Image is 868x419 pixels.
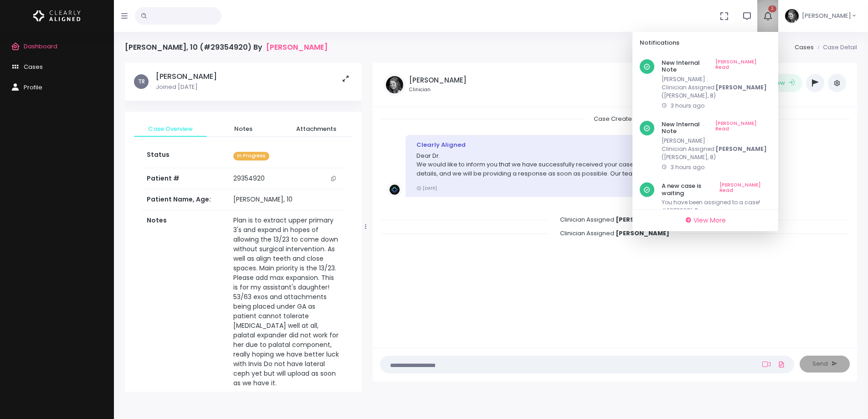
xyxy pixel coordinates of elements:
[125,63,362,392] div: scrollable content
[266,43,328,52] a: [PERSON_NAME]
[662,83,771,92] p: Clinician Assigned:
[662,75,771,100] p: [PERSON_NAME] : ([PERSON_NAME], 8)
[24,62,43,71] span: Cases
[156,72,217,81] h5: [PERSON_NAME]
[24,83,42,92] span: Profile
[125,43,328,52] h4: [PERSON_NAME], 10 (#29354920) By
[141,189,228,210] th: Patient Name, Age:
[715,121,771,135] a: [PERSON_NAME] Read
[662,145,771,153] p: Clinician Assigned:
[583,112,647,126] span: Case Created
[814,43,857,52] li: Case Detail
[662,121,771,135] h6: New Internal Note
[662,59,771,73] h6: New Internal Note
[632,32,778,231] div: 3
[719,182,771,197] a: [PERSON_NAME] Read
[716,145,767,153] b: [PERSON_NAME]
[228,168,345,189] td: 29354920
[233,152,269,160] span: In Progress
[214,124,272,134] span: Notes
[380,114,850,339] div: scrollable content
[662,182,771,197] h6: A new case is waiting
[693,216,726,225] span: View More
[134,74,149,89] span: TR
[716,83,767,91] b: [PERSON_NAME]
[715,59,771,73] a: [PERSON_NAME] Read
[228,189,345,210] td: [PERSON_NAME], 10
[549,226,680,240] span: Clinician Assigned:
[632,54,778,115] a: New Internal Note[PERSON_NAME] Read[PERSON_NAME] :Clinician Assigned:[PERSON_NAME]([PERSON_NAME],...
[287,124,345,134] span: Attachments
[776,356,787,372] a: Add Files
[760,361,772,368] a: Add Loom Video
[156,83,217,92] p: Joined [DATE]
[616,229,669,238] b: [PERSON_NAME]
[616,215,669,224] b: [PERSON_NAME]
[632,115,778,177] a: New Internal Note[PERSON_NAME] Read[PERSON_NAME] :Clinician Assigned:[PERSON_NAME]([PERSON_NAME],...
[671,102,704,109] span: 3 hours ago
[662,198,771,215] p: You have been assigned to a case! #29739291, 8
[141,210,228,394] th: Notes
[416,151,759,178] p: Dear Dr. We would like to inform you that we have successfully received your case. Our team is cu...
[662,137,771,161] p: [PERSON_NAME] : ([PERSON_NAME], 8)
[640,39,760,47] h6: Notifications
[24,42,57,51] span: Dashboard
[416,140,759,150] div: Clearly Aligned
[141,145,228,168] th: Status
[632,177,778,230] a: A new case is waiting[PERSON_NAME] ReadYou have been assigned to a case! #29739291, 8
[549,212,680,227] span: Clinician Assigned:
[671,163,704,171] span: 3 hours ago
[409,86,467,93] small: Clinician
[768,5,776,12] span: 3
[784,8,800,24] img: Header Avatar
[802,11,851,21] span: [PERSON_NAME]
[416,185,437,191] small: [DATE]
[141,168,228,189] th: Patient #
[33,6,81,26] img: Logo Horizontal
[795,43,814,52] a: Cases
[632,54,778,209] div: scrollable content
[141,124,200,134] span: Case Overview
[409,76,467,84] h5: [PERSON_NAME]
[636,213,775,228] a: View More
[228,210,345,394] td: Plan is to extract upper primary 3's and expand in hopes of allowing the 13/23 to come down witho...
